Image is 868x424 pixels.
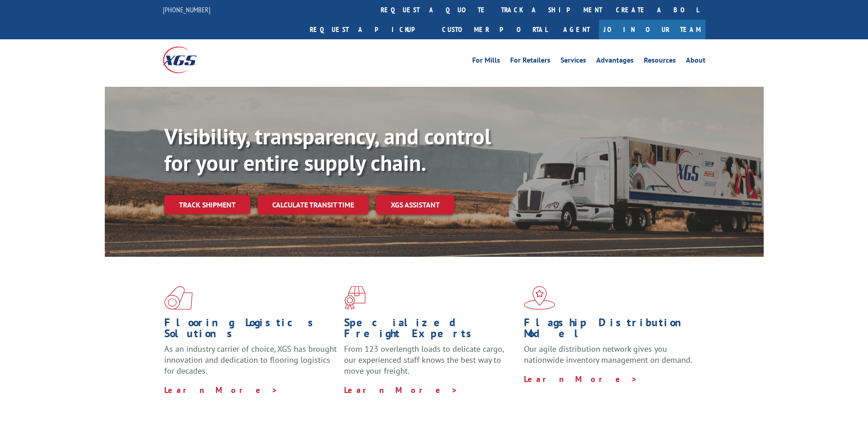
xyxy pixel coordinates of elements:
a: For Retailers [510,57,550,67]
a: Advantages [596,57,634,67]
span: Our agile distribution network gives you nationwide inventory management on demand. [524,344,692,365]
a: For Mills [472,57,500,67]
a: Resources [644,57,676,67]
a: Learn More > [524,374,638,384]
h1: Flagship Distribution Model [524,317,697,344]
a: [PHONE_NUMBER] [163,5,210,14]
img: xgs-icon-focused-on-flooring-red [344,286,366,310]
img: xgs-icon-flagship-distribution-model-red [524,286,555,310]
p: From 123 overlength loads to delicate cargo, our experienced staff knows the best way to move you... [344,344,517,384]
a: Request a pickup [303,20,435,39]
h1: Specialized Freight Experts [344,317,517,344]
a: Calculate transit time [258,195,369,215]
a: Learn More > [344,385,458,395]
a: Services [561,57,586,67]
a: Join Our Team [599,20,706,39]
a: About [686,57,706,67]
a: Track shipment [164,195,250,214]
img: xgs-icon-total-supply-chain-intelligence-red [164,286,193,310]
a: Customer Portal [435,20,554,39]
b: Visibility, transparency, and control for your entire supply chain. [164,122,491,177]
span: As an industry carrier of choice, XGS has brought innovation and dedication to flooring logistics... [164,344,337,376]
h1: Flooring Logistics Solutions [164,317,337,344]
a: Learn More > [164,385,278,395]
a: Agent [554,20,599,39]
a: XGS ASSISTANT [376,195,454,215]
